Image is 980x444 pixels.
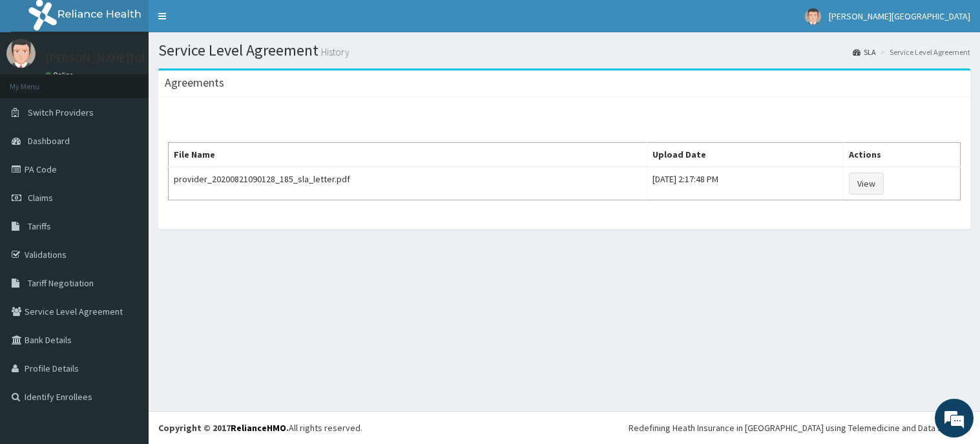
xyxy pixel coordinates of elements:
img: User Image [6,39,36,68]
th: Actions [843,143,960,167]
span: Claims [28,192,53,204]
td: provider_20200821090128_185_sla_letter.pdf [169,167,647,200]
th: Upload Date [647,143,843,167]
footer: All rights reserved. [149,411,980,444]
strong: Copyright © 2017 . [158,422,289,434]
li: Service Level Agreement [877,47,970,58]
small: History [318,47,349,57]
th: File Name [169,143,647,167]
h1: Service Level Agreement [158,42,970,59]
img: User Image [805,8,821,25]
p: [PERSON_NAME][GEOGRAPHIC_DATA] [45,52,236,64]
a: SLA [853,47,876,58]
span: Dashboard [28,135,70,147]
td: [DATE] 2:17:48 PM [647,167,843,200]
a: View [849,173,884,195]
span: Tariff Negotiation [28,277,94,289]
span: Switch Providers [28,107,94,118]
span: Tariffs [28,220,51,232]
span: [PERSON_NAME][GEOGRAPHIC_DATA] [829,10,970,22]
div: Redefining Heath Insurance in [GEOGRAPHIC_DATA] using Telemedicine and Data Science! [629,421,970,434]
h3: Agreements [165,77,224,89]
a: Online [45,70,76,79]
a: RelianceHMO [231,422,286,434]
